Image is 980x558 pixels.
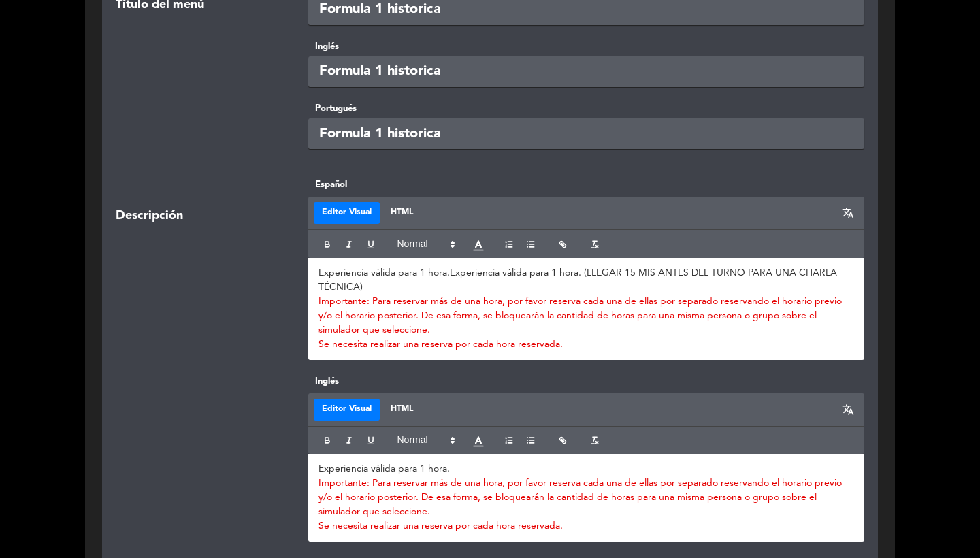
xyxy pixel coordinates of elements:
[842,207,854,219] span: translate
[382,399,421,421] button: HTML
[837,202,859,224] button: translate
[318,266,855,295] p: Experiencia válida para 1 hora.
[314,202,380,224] button: Editor Visual
[318,462,855,476] p: Experiencia válida para 1 hora.
[318,478,845,516] span: Importante: Para reservar más de una hora, por favor reserva cada una de ellas por separado reser...
[308,39,865,54] label: Inglés
[308,56,865,87] input: Escriba título aquí
[308,374,865,389] label: Inglés
[837,399,859,421] button: translate
[318,268,840,292] span: Experiencia válida para 1 hora. (LLEGAR 15 MIS ANTES DEL TURNO PARA UNA CHARLA TÉCNICA)
[842,404,854,416] span: translate
[382,202,421,224] button: HTML
[314,399,380,421] button: Editor Visual
[308,118,865,149] input: Escriba título aquí
[318,297,845,335] span: Importante: Para reservar más de una hora, por favor reserva cada una de ellas por separado reser...
[318,340,563,349] span: Se necesita realizar una reserva por cada hora reservada.
[308,178,865,192] label: Español
[116,206,183,226] span: Descripción
[308,101,865,116] label: Portugués
[318,521,563,531] span: Se necesita realizar una reserva por cada hora reservada.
